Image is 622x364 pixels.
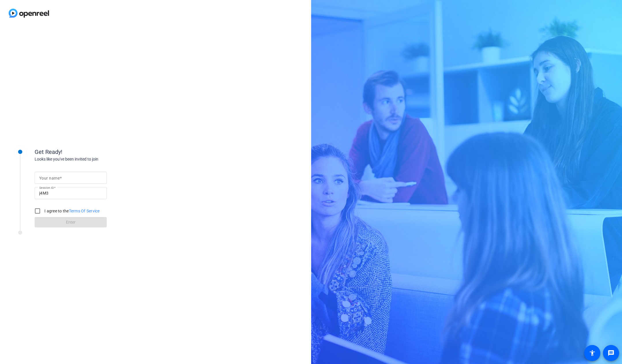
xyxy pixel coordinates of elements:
label: I agree to the [43,208,100,214]
a: Terms Of Service [69,209,100,213]
mat-label: Session ID [39,186,54,189]
mat-icon: accessibility [589,350,596,357]
mat-label: Your name [39,176,60,180]
mat-icon: message [608,350,615,357]
div: Get Ready! [35,148,150,156]
div: Looks like you've been invited to join [35,156,150,162]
